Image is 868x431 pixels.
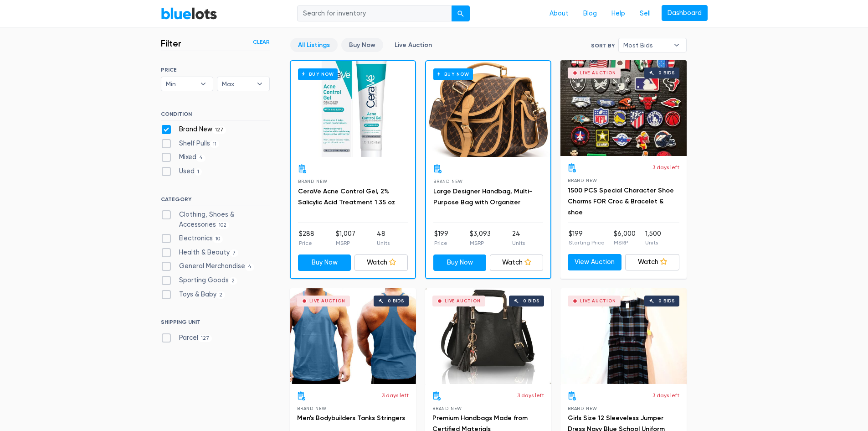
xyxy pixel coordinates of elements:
[212,126,226,134] span: 127
[161,67,270,73] h6: PRICE
[645,229,661,247] li: 1,500
[161,333,212,343] label: Parcel
[658,299,675,303] div: 0 bids
[194,77,213,91] b: ▾
[542,5,576,22] a: About
[161,248,239,258] label: Health & Beauty
[490,254,543,271] a: Watch
[591,42,615,50] label: Sort By
[445,299,481,303] div: Live Auction
[377,239,390,247] p: Units
[161,166,202,177] label: Used
[560,288,687,384] a: Live Auction 0 bids
[382,391,409,400] p: 3 days left
[166,77,196,91] span: Min
[161,38,181,49] h3: Filter
[336,239,355,247] p: MSRP
[161,7,217,20] a: BlueLots
[614,229,636,247] li: $6,000
[161,261,255,271] label: General Merchandise
[470,239,491,247] p: MSRP
[222,77,252,91] span: Max
[196,155,206,162] span: 4
[433,68,473,80] h6: Buy Now
[387,38,440,52] a: Live Auction
[625,254,679,270] a: Watch
[512,229,525,247] li: 24
[336,229,355,247] li: $1,007
[614,239,636,247] p: MSRP
[658,71,675,75] div: 0 bids
[560,60,687,156] a: Live Auction 0 bids
[198,335,212,342] span: 127
[229,277,238,285] span: 2
[216,222,230,229] span: 102
[623,38,669,52] span: Most Bids
[161,139,220,149] label: Shelf Pulls
[434,239,448,247] p: Price
[230,249,239,257] span: 7
[195,168,202,176] span: 1
[523,299,539,303] div: 0 bids
[210,140,220,148] span: 11
[298,187,395,206] a: CeraVe Acne Control Gel, 2% Salicylic Acid Treatment 1.35 oz
[161,210,270,229] label: Clothing, Shoes & Accessories
[426,61,550,157] a: Buy Now
[667,38,686,52] b: ▾
[290,38,338,52] a: All Listings
[652,163,679,171] p: 3 days left
[645,239,661,247] p: Units
[161,234,223,244] label: Electronics
[517,391,544,400] p: 3 days left
[388,299,404,303] div: 0 bids
[604,5,632,22] a: Help
[377,229,390,247] li: 48
[568,406,597,411] span: Brand New
[512,239,525,247] p: Units
[568,187,674,216] a: 1500 PCS Special Character Shoe Charms FOR Croc & Bracelet & shoe
[632,5,658,22] a: Sell
[432,406,462,411] span: Brand New
[299,239,314,247] p: Price
[568,178,597,183] span: Brand New
[290,288,416,384] a: Live Auction 0 bids
[297,414,405,422] a: Men's Bodybuilders Tanks Stringers
[299,229,314,247] li: $288
[216,291,226,299] span: 2
[253,38,270,46] a: Clear
[298,179,328,184] span: Brand New
[297,406,327,411] span: Brand New
[662,5,708,21] a: Dashboard
[433,254,487,271] a: Buy Now
[569,239,605,247] p: Starting Price
[576,5,604,22] a: Blog
[245,264,255,271] span: 4
[291,61,415,157] a: Buy Now
[213,235,223,243] span: 10
[568,254,622,270] a: View Auction
[341,38,383,52] a: Buy Now
[161,275,238,286] label: Sporting Goods
[652,391,679,400] p: 3 days left
[580,71,616,75] div: Live Auction
[433,187,532,206] a: Large Designer Handbag, Multi-Purpose Bag with Organizer
[434,229,448,247] li: $199
[433,179,463,184] span: Brand New
[569,229,605,247] li: $199
[470,229,491,247] li: $3,093
[309,299,345,303] div: Live Auction
[298,254,351,271] a: Buy Now
[161,290,226,300] label: Toys & Baby
[161,196,270,206] h6: CATEGORY
[161,152,206,162] label: Mixed
[161,319,270,329] h6: SHIPPING UNIT
[425,288,551,384] a: Live Auction 0 bids
[161,111,270,121] h6: CONDITION
[297,5,452,22] input: Search for inventory
[250,77,269,91] b: ▾
[298,68,338,80] h6: Buy Now
[354,254,408,271] a: Watch
[580,299,616,303] div: Live Auction
[161,125,226,135] label: Brand New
